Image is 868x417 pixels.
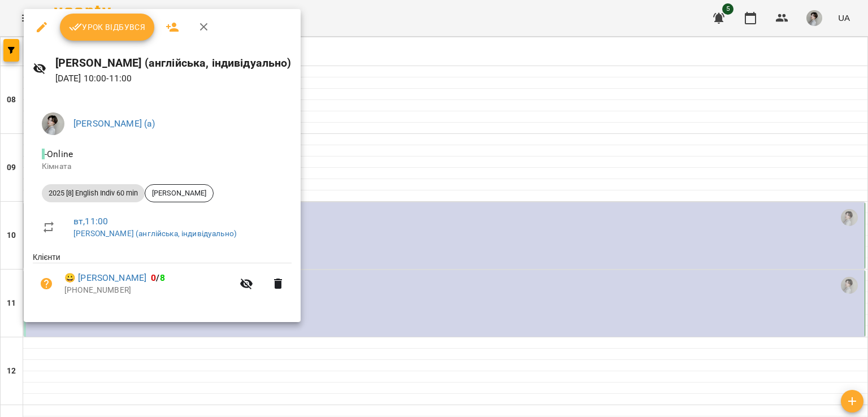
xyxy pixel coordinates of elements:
[42,149,75,159] span: - Online
[69,20,146,34] span: Урок відбувся
[73,229,237,238] a: [PERSON_NAME] (англійська, індивідуально)
[73,216,108,227] a: вт , 11:00
[145,188,213,198] span: [PERSON_NAME]
[160,272,165,283] span: 8
[42,161,283,172] p: Кімната
[33,251,292,308] ul: Клієнти
[42,112,64,135] img: 7bb04a996efd70e8edfe3a709af05c4b.jpg
[151,272,156,283] span: 0
[64,271,146,285] a: 😀 [PERSON_NAME]
[151,272,164,283] b: /
[64,285,233,296] p: [PHONE_NUMBER]
[60,14,155,41] button: Урок відбувся
[33,270,60,297] button: Візит ще не сплачено. Додати оплату?
[73,118,155,129] a: [PERSON_NAME] (а)
[55,54,292,72] h6: [PERSON_NAME] (англійська, індивідуально)
[55,72,292,85] p: [DATE] 10:00 - 11:00
[145,184,214,202] div: [PERSON_NAME]
[42,188,145,198] span: 2025 [8] English Indiv 60 min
